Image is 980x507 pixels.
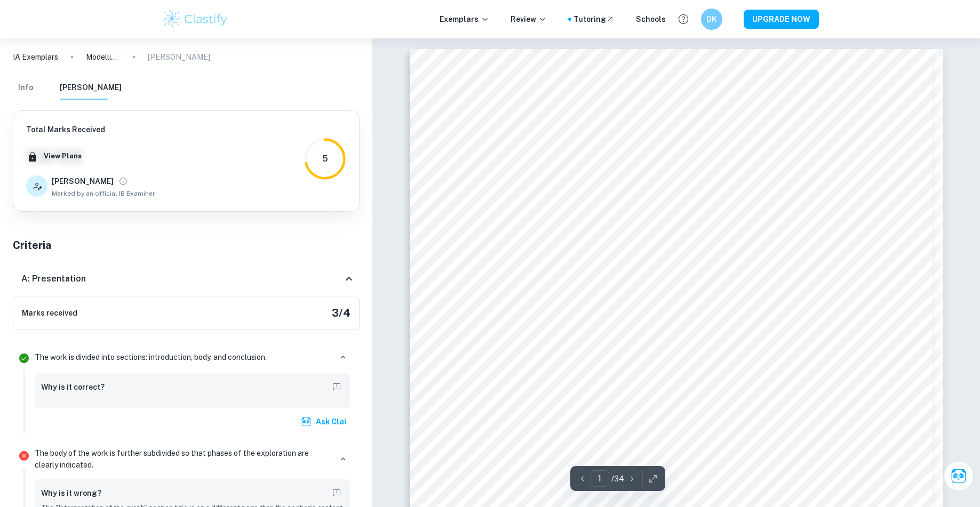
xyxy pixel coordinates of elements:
[148,51,210,63] p: [PERSON_NAME]
[18,352,30,365] svg: Correct
[573,13,615,25] a: Tutoring
[701,9,722,30] button: DK
[13,76,38,100] button: Info
[52,189,155,198] span: Marked by an official IB Examiner
[22,307,77,319] h6: Marks received
[944,461,974,491] button: Ask Clai
[329,380,344,395] button: Report mistake/confusion
[52,175,114,187] h6: [PERSON_NAME]
[13,237,360,253] h5: Criteria
[329,486,344,501] button: Report mistake/confusion
[35,351,267,363] p: The work is divided into sections: introduction, body, and conclusion.
[41,381,105,393] h6: Why is it correct?
[332,305,350,321] h5: 3 / 4
[13,262,360,296] div: A: Presentation
[18,449,30,462] svg: Incorrect
[116,174,131,189] button: View full profile
[301,416,312,427] img: clai.svg
[86,51,120,63] p: Modelling [MEDICAL_DATA] using SIR Model
[611,473,624,485] p: / 34
[705,13,718,25] h6: DK
[744,10,819,29] button: UPGRADE NOW
[60,76,122,100] button: [PERSON_NAME]
[299,412,350,431] button: Ask Clai
[162,9,229,30] img: Clastify logo
[674,10,692,28] button: Help and Feedback
[41,487,101,499] h6: Why is it wrong?
[636,13,666,25] a: Schools
[21,272,86,285] h6: A: Presentation
[26,124,155,135] h6: Total Marks Received
[41,148,84,164] button: View Plans
[13,51,58,63] a: IA Exemplars
[322,152,328,165] div: 5
[440,13,489,25] p: Exemplars
[511,13,547,25] p: Review
[35,447,331,471] p: The body of the work is further subdivided so that phases of the exploration are clearly indicated.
